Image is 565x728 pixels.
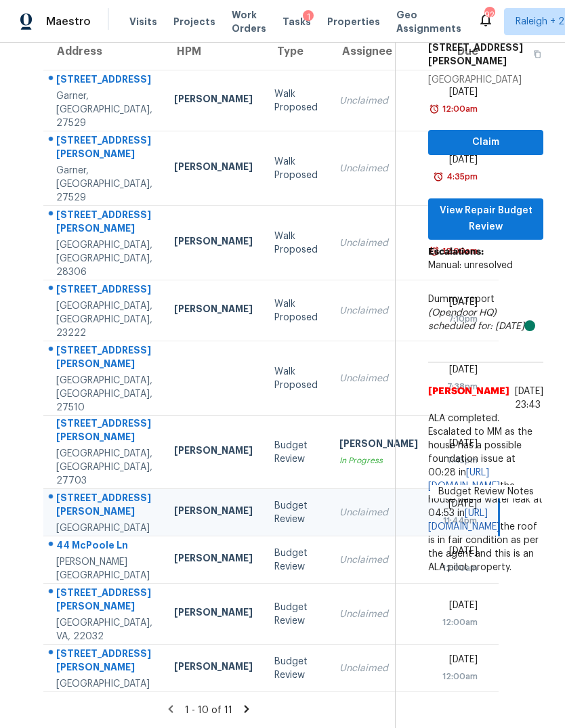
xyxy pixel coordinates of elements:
div: Unclaimed [339,236,418,250]
div: Dummy_report [428,293,543,333]
button: Claim [428,130,543,155]
div: [PERSON_NAME] [174,551,253,568]
div: Unclaimed [339,162,418,175]
i: (Opendoor HQ) [428,308,497,318]
span: 1 - 10 of 11 [185,706,232,715]
div: Budget Review [274,547,318,574]
div: Unclaimed [339,662,418,675]
span: Work Orders [232,8,266,35]
div: Budget Review [274,601,318,628]
div: 92 [484,8,494,22]
div: Walk Proposed [274,365,318,392]
div: [PERSON_NAME] [174,302,253,319]
div: Budget Review [274,655,318,682]
span: Claim [439,134,532,151]
th: Type [264,33,329,70]
div: [PERSON_NAME] [174,605,253,622]
div: [STREET_ADDRESS][PERSON_NAME] [56,208,152,238]
div: 44 McPoole Ln [56,538,152,555]
th: Address [43,33,163,70]
div: Unclaimed [339,94,418,108]
div: In Progress [339,454,418,467]
div: [PERSON_NAME] [174,234,253,251]
div: Garner, [GEOGRAPHIC_DATA], 27529 [56,89,152,130]
a: [URL][DOMAIN_NAME] [428,509,500,532]
div: [GEOGRAPHIC_DATA] [428,73,543,87]
span: Budget Review Notes [430,485,542,498]
span: View Repair Budget Review [439,202,532,236]
h5: [STREET_ADDRESS][PERSON_NAME] [428,41,525,68]
div: Unclaimed [339,372,418,385]
div: Walk Proposed [274,230,318,257]
span: ALA completed. Escalated to MM as the house has a possible foundation issue at 00:28 in the house... [428,412,543,574]
div: [GEOGRAPHIC_DATA], [GEOGRAPHIC_DATA], 23222 [56,299,152,340]
div: [GEOGRAPHIC_DATA] [56,521,152,535]
span: [PERSON_NAME] [428,385,509,412]
div: [STREET_ADDRESS][PERSON_NAME] [56,343,152,374]
div: Budget Review [274,499,318,526]
button: Copy Address [525,35,543,73]
span: Properties [327,15,380,28]
div: Unclaimed [339,506,418,519]
div: Unclaimed [339,304,418,318]
button: View Repair Budget Review [428,198,543,240]
div: [PERSON_NAME] [174,160,253,177]
div: [GEOGRAPHIC_DATA], VA, 22032 [56,616,152,643]
span: Raleigh + 2 [516,15,564,28]
a: [URL][DOMAIN_NAME] [428,468,500,491]
div: [PERSON_NAME] [174,92,253,109]
div: Walk Proposed [274,87,318,114]
div: [GEOGRAPHIC_DATA], [GEOGRAPHIC_DATA], 27510 [56,374,152,414]
div: [PERSON_NAME] [174,444,253,461]
div: [STREET_ADDRESS][PERSON_NAME] [56,647,152,677]
div: [GEOGRAPHIC_DATA], [GEOGRAPHIC_DATA], 28306 [56,238,152,279]
span: Visits [129,15,157,28]
div: [PERSON_NAME] [174,660,253,677]
div: Unclaimed [339,553,418,567]
span: Maestro [46,15,91,28]
span: Geo Assignments [396,8,461,35]
div: Budget Review [274,439,318,466]
div: Unclaimed [339,607,418,621]
span: Tasks [282,17,311,26]
span: [DATE] 23:43 [515,387,543,410]
div: [STREET_ADDRESS][PERSON_NAME] [56,416,152,447]
div: [STREET_ADDRESS][PERSON_NAME] [56,491,152,521]
div: [GEOGRAPHIC_DATA], [GEOGRAPHIC_DATA], 27703 [56,447,152,488]
div: [STREET_ADDRESS] [56,72,152,89]
div: [STREET_ADDRESS][PERSON_NAME] [56,586,152,616]
th: HPM [163,33,264,70]
div: Garner, [GEOGRAPHIC_DATA], 27529 [56,164,152,205]
div: Walk Proposed [274,297,318,324]
span: Projects [173,15,215,28]
div: [PERSON_NAME][GEOGRAPHIC_DATA] [56,555,152,582]
div: 1 [303,10,314,24]
div: Walk Proposed [274,155,318,182]
div: [PERSON_NAME] [174,504,253,521]
b: Escalations: [428,247,484,257]
div: [STREET_ADDRESS] [56,282,152,299]
span: Manual: unresolved [428,261,513,270]
th: Assignee [329,33,429,70]
div: [PERSON_NAME] [339,437,418,454]
i: scheduled for: [DATE] [428,322,524,331]
div: [STREET_ADDRESS][PERSON_NAME] [56,133,152,164]
div: [GEOGRAPHIC_DATA] [56,677,152,691]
